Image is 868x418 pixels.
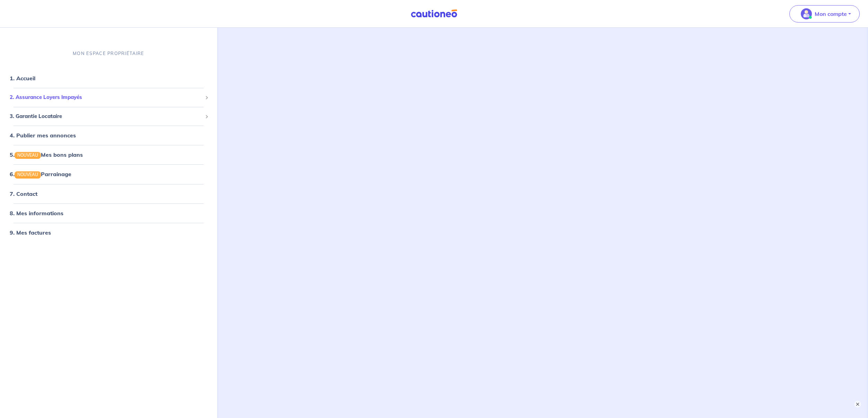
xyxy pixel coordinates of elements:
[3,71,214,85] div: 1. Accueil
[10,112,202,120] span: 3. Garantie Locataire
[10,190,37,197] a: 7. Contact
[10,75,35,82] a: 1. Accueil
[854,401,861,408] button: ×
[408,9,460,18] img: Cautioneo
[3,109,214,123] div: 3. Garantie Locataire
[789,5,860,22] button: illu_account_valid_menu.svgMon compte
[3,128,214,142] div: 4. Publier mes annonces
[10,132,76,139] a: 4. Publier mes annonces
[10,151,83,158] a: 5.NOUVEAUMes bons plans
[815,10,847,18] p: Mon compte
[3,91,214,104] div: 2. Assurance Loyers Impayés
[3,187,214,200] div: 7. Contact
[3,225,214,239] div: 9. Mes factures
[3,206,214,220] div: 8. Mes informations
[3,167,214,181] div: 6.NOUVEAUParrainage
[3,148,214,162] div: 5.NOUVEAUMes bons plans
[10,93,202,101] span: 2. Assurance Loyers Impayés
[801,8,812,19] img: illu_account_valid_menu.svg
[10,209,63,216] a: 8. Mes informations
[10,171,71,178] a: 6.NOUVEAUParrainage
[73,50,144,57] p: MON ESPACE PROPRIÉTAIRE
[10,229,51,236] a: 9. Mes factures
